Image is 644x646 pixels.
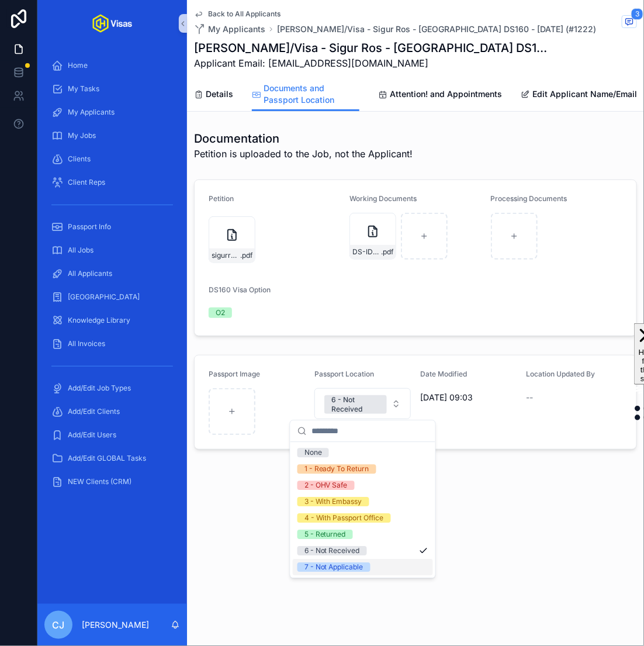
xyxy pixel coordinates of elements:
[68,477,131,486] span: NEW Clients (CRM)
[277,23,596,35] a: [PERSON_NAME]/Visa - Sigur Ros - [GEOGRAPHIC_DATA] DS160 - [DATE] (#1222)
[82,619,149,631] p: [PERSON_NAME]
[304,563,363,572] div: 7 - Not Applicable
[304,498,362,507] div: 3 - With Embassy
[68,131,96,140] span: My Jobs
[216,308,225,318] div: O2
[68,61,88,70] span: Home
[314,388,411,419] button: Select Button
[381,247,393,257] span: .pdf
[290,443,435,578] div: Suggestions
[352,247,381,257] span: DS-ID-Ragnarsson
[314,369,374,378] span: Passport Location
[44,310,180,331] a: Knowledge Library
[304,481,348,490] div: 2 - OHV Safe
[212,251,240,260] span: sigurrosO224app-(1)
[68,430,116,440] span: Add/Edit Users
[420,369,467,378] span: Date Modified
[304,547,360,556] div: 6 - Not Received
[44,102,180,123] a: My Applicants
[264,82,359,106] span: Documents and Passport Location
[68,222,111,232] span: Passport Info
[209,285,271,294] span: DS160 Visa Option
[68,84,99,94] span: My Tasks
[622,15,637,30] button: 3
[68,339,105,348] span: All Invoices
[532,88,637,100] span: Edit Applicant Name/Email
[194,84,233,107] a: Details
[44,286,180,308] a: [GEOGRAPHIC_DATA]
[44,55,180,76] a: Home
[390,88,502,100] span: Attention! and Appointments
[304,465,369,474] div: 1 - Ready To Return
[194,56,549,70] span: Applicant Email: [EMAIL_ADDRESS][DOMAIN_NAME]
[68,246,94,255] span: All Jobs
[37,47,187,507] div: scrollable content
[68,454,146,463] span: Add/Edit GLOBAL Tasks
[240,251,252,260] span: .pdf
[68,316,130,325] span: Knowledge Library
[68,292,140,302] span: [GEOGRAPHIC_DATA]
[92,14,132,33] img: App logo
[194,23,265,35] a: My Applicants
[44,216,180,237] a: Passport Info
[68,407,120,416] span: Add/Edit Clients
[44,148,180,170] a: Clients
[194,40,549,56] h1: [PERSON_NAME]/Visa - Sigur Ros - [GEOGRAPHIC_DATA] DS160 - [DATE] (#1222)
[44,448,180,469] a: Add/Edit GLOBAL Tasks
[206,88,233,100] span: Details
[68,108,115,117] span: My Applicants
[420,392,517,403] span: [DATE] 09:03
[68,384,131,393] span: Add/Edit Job Types
[349,194,417,203] span: Working Documents
[521,84,637,107] a: Edit Applicant Name/Email
[44,378,180,399] a: Add/Edit Job Types
[526,369,595,378] span: Location Updated By
[53,618,65,632] span: CJ
[194,130,413,147] h1: Documentation
[44,471,180,492] a: NEW Clients (CRM)
[44,125,180,146] a: My Jobs
[331,395,380,414] div: 6 - Not Received
[44,172,180,193] a: Client Reps
[526,392,533,403] span: --
[44,78,180,99] a: My Tasks
[491,194,567,203] span: Processing Documents
[44,333,180,354] a: All Invoices
[44,263,180,284] a: All Applicants
[209,369,260,378] span: Passport Image
[194,9,281,19] a: Back to All Applicants
[194,147,413,161] span: Petition is uploaded to the Job, not the Applicant!
[68,154,91,164] span: Clients
[304,514,384,523] div: 4 - With Passport Office
[44,240,180,261] a: All Jobs
[44,401,180,422] a: Add/Edit Clients
[304,448,322,458] div: None
[68,269,112,278] span: All Applicants
[208,23,265,35] span: My Applicants
[378,84,502,107] a: Attention! and Appointments
[208,9,281,19] span: Back to All Applicants
[304,530,346,540] div: 5 - Returned
[631,8,643,20] span: 3
[209,194,234,203] span: Petition
[68,178,105,187] span: Client Reps
[252,78,359,112] a: Documents and Passport Location
[44,424,180,445] a: Add/Edit Users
